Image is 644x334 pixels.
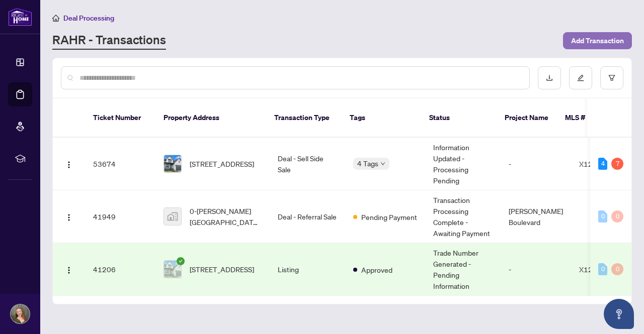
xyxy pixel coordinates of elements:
[65,266,73,274] img: Logo
[85,190,155,243] td: 41949
[598,210,607,222] div: 0
[342,98,421,138] th: Tags
[608,74,615,81] span: filter
[266,98,342,138] th: Transaction Type
[190,205,262,228] span: 0-[PERSON_NAME][GEOGRAPHIC_DATA], [GEOGRAPHIC_DATA], [GEOGRAPHIC_DATA]
[11,304,30,323] img: Profile Icon
[190,264,254,275] span: [STREET_ADDRESS]
[270,190,345,243] td: Deal - Referral Sale
[579,265,620,274] span: X12278600
[361,211,417,222] span: Pending Payment
[85,138,155,190] td: 53674
[380,161,385,166] span: down
[61,156,77,172] button: Logo
[557,98,617,138] th: MLS #
[571,33,624,49] span: Add Transaction
[61,208,77,225] button: Logo
[85,243,155,296] td: 41206
[357,158,378,169] span: 4 Tags
[361,264,392,275] span: Approved
[425,190,501,243] td: Transaction Processing Complete - Awaiting Payment
[611,158,623,170] div: 7
[501,138,571,190] td: -
[611,210,623,222] div: 0
[8,8,32,26] img: logo
[604,299,634,329] button: Open asap
[611,263,623,275] div: 0
[598,158,607,170] div: 4
[177,257,185,265] span: check-circle
[52,15,59,22] span: home
[501,243,571,296] td: -
[563,32,632,49] button: Add Transaction
[52,32,166,50] a: RAHR - Transactions
[577,74,584,81] span: edit
[579,159,620,168] span: X12278600
[164,208,181,225] img: thumbnail-img
[569,66,592,89] button: edit
[497,98,557,138] th: Project Name
[190,158,254,169] span: [STREET_ADDRESS]
[270,243,345,296] td: Listing
[164,155,181,172] img: thumbnail-img
[65,161,73,169] img: Logo
[600,66,623,89] button: filter
[155,98,266,138] th: Property Address
[164,261,181,278] img: thumbnail-img
[425,243,501,296] td: Trade Number Generated - Pending Information
[270,138,345,190] td: Deal - Sell Side Sale
[538,66,561,89] button: download
[61,261,77,277] button: Logo
[546,74,553,81] span: download
[598,263,607,275] div: 0
[421,98,497,138] th: Status
[501,190,571,243] td: [PERSON_NAME] Boulevard
[63,14,114,23] span: Deal Processing
[425,138,501,190] td: Information Updated - Processing Pending
[85,98,155,138] th: Ticket Number
[65,213,73,221] img: Logo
